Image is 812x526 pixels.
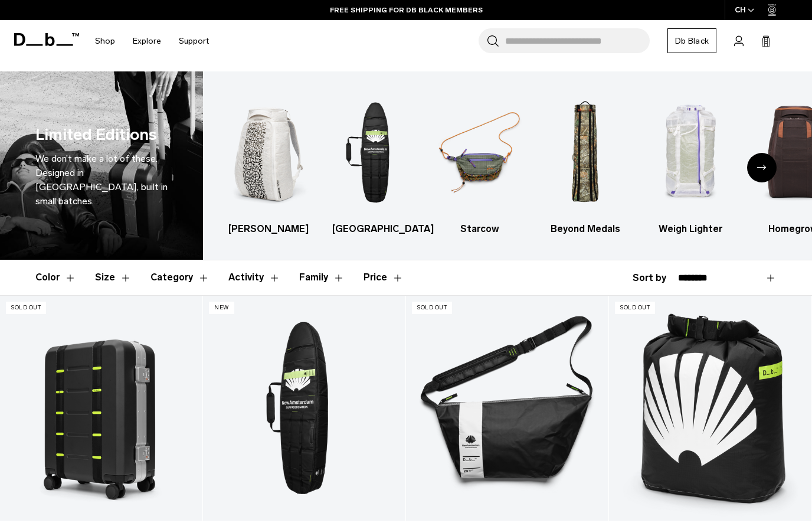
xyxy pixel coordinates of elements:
[227,89,312,236] a: Db [PERSON_NAME]
[332,222,417,236] h3: [GEOGRAPHIC_DATA]
[648,89,733,216] img: Db
[437,89,522,236] a: Db Starcow
[332,89,417,236] li: 2 / 7
[179,20,209,62] a: Support
[543,222,628,236] h3: Beyond Medals
[648,89,733,236] li: 5 / 7
[437,89,522,236] li: 3 / 7
[667,28,716,53] a: Db Black
[227,89,312,236] li: 1 / 7
[35,260,76,295] button: Toggle Filter
[227,89,312,216] img: Db
[364,260,404,295] button: Toggle Price
[543,89,628,236] a: Db Beyond Medals
[543,89,628,236] li: 4 / 7
[35,152,168,208] p: We don’t make a lot of these. Designed in [GEOGRAPHIC_DATA], built in small batches.
[332,89,417,236] a: Db [GEOGRAPHIC_DATA]
[648,222,733,236] h3: Weigh Lighter
[6,302,46,314] p: Sold Out
[209,302,234,314] p: New
[437,222,522,236] h3: Starcow
[299,260,345,295] button: Toggle Filter
[35,123,157,147] h1: Limited Editions
[412,302,452,314] p: Sold Out
[609,296,811,521] a: Essential Drybag 26L
[648,89,733,236] a: Db Weigh Lighter
[615,302,655,314] p: Sold Out
[133,20,161,62] a: Explore
[747,153,777,182] div: Next slide
[86,20,218,62] nav: Main Navigation
[406,296,608,521] a: Ramverk Pro Sling Bag 20L
[332,89,417,216] img: Db
[227,222,312,236] h3: [PERSON_NAME]
[95,20,115,62] a: Shop
[150,260,209,295] button: Toggle Filter
[437,89,522,216] img: Db
[543,89,628,216] img: Db
[330,5,483,15] a: FREE SHIPPING FOR DB BLACK MEMBERS
[203,296,405,521] a: Surf Pro Coffin 6'6 - 3-4 Boards
[95,260,132,295] button: Toggle Filter
[228,260,280,295] button: Toggle Filter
